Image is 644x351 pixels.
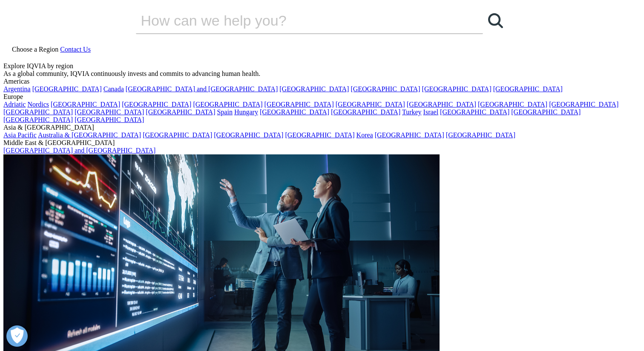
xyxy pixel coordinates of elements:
a: [GEOGRAPHIC_DATA] and [GEOGRAPHIC_DATA] [126,85,278,93]
input: Search [136,8,459,33]
a: Turkey [402,108,422,116]
div: Europe [3,93,641,101]
a: Hungary [234,108,258,116]
a: Asia Pacific [3,131,37,139]
span: Choose a Region [12,46,58,53]
svg: Search [488,13,503,28]
button: Open Preferences [6,325,28,347]
a: Australia & [GEOGRAPHIC_DATA] [38,131,141,139]
a: [GEOGRAPHIC_DATA] [260,108,329,116]
a: [GEOGRAPHIC_DATA] [422,85,492,93]
a: [GEOGRAPHIC_DATA] [264,101,334,108]
a: Contact Us [60,46,91,53]
a: [GEOGRAPHIC_DATA] [493,85,563,93]
a: [GEOGRAPHIC_DATA] [511,108,581,116]
a: [GEOGRAPHIC_DATA] [375,131,444,139]
a: [GEOGRAPHIC_DATA] [440,108,509,116]
a: [GEOGRAPHIC_DATA] [3,108,73,116]
a: [GEOGRAPHIC_DATA] [51,101,120,108]
a: [GEOGRAPHIC_DATA] [146,108,215,116]
a: [GEOGRAPHIC_DATA] [446,131,515,139]
a: [GEOGRAPHIC_DATA] [336,101,405,108]
a: Adriatic [3,101,26,108]
a: Canada [103,85,124,93]
a: [GEOGRAPHIC_DATA] and [GEOGRAPHIC_DATA] [3,147,155,154]
a: [GEOGRAPHIC_DATA] [143,131,212,139]
a: [GEOGRAPHIC_DATA] [214,131,283,139]
div: Asia & [GEOGRAPHIC_DATA] [3,124,641,131]
a: [GEOGRAPHIC_DATA] [279,85,349,93]
a: [GEOGRAPHIC_DATA] [331,108,400,116]
a: [GEOGRAPHIC_DATA] [122,101,191,108]
div: As a global community, IQVIA continuously invests and commits to advancing human health. [3,70,641,78]
div: Americas [3,78,641,85]
a: [GEOGRAPHIC_DATA] [407,101,476,108]
a: Search [483,8,509,33]
a: [GEOGRAPHIC_DATA] [75,116,144,123]
a: [GEOGRAPHIC_DATA] [3,116,73,123]
a: [GEOGRAPHIC_DATA] [351,85,420,93]
a: Spain [217,108,232,116]
a: [GEOGRAPHIC_DATA] [75,108,144,116]
a: [GEOGRAPHIC_DATA] [285,131,354,139]
a: [GEOGRAPHIC_DATA] [478,101,547,108]
a: Nordics [27,101,49,108]
div: Middle East & [GEOGRAPHIC_DATA] [3,139,641,147]
a: Argentina [3,85,31,93]
a: [GEOGRAPHIC_DATA] [193,101,262,108]
a: Israel [423,108,439,116]
a: [GEOGRAPHIC_DATA] [32,85,102,93]
div: Explore IQVIA by region [3,62,641,70]
a: [GEOGRAPHIC_DATA] [549,101,618,108]
a: Korea [356,131,373,139]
